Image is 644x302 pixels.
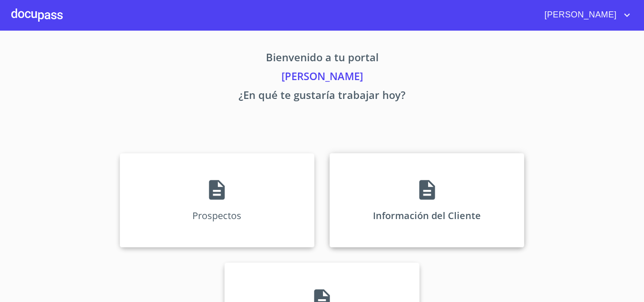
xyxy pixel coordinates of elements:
p: ¿En qué te gustaría trabajar hoy? [32,87,612,106]
p: Bienvenido a tu portal [32,49,612,68]
p: Prospectos [192,209,241,222]
button: account of current user [537,8,633,23]
span: [PERSON_NAME] [537,8,621,23]
p: Información del Cliente [373,209,481,222]
p: [PERSON_NAME] [32,68,612,87]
